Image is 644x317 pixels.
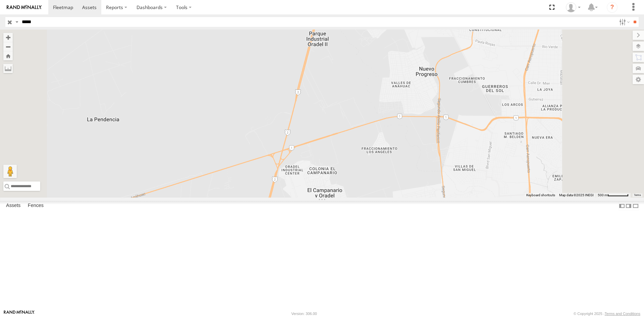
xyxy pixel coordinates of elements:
button: Zoom in [3,33,13,42]
label: Dock Summary Table to the Right [625,201,632,211]
label: Search Query [14,17,19,27]
button: Map Scale: 500 m per 59 pixels [596,193,631,198]
label: Dock Summary Table to the Left [619,201,625,211]
button: Zoom Home [3,51,13,60]
label: Measure [3,64,13,73]
a: Visit our Website [4,310,35,317]
a: Terms (opens in new tab) [634,194,641,197]
label: Hide Summary Table [632,201,639,211]
label: Map Settings [633,75,644,84]
span: Map data ©2025 INEGI [559,193,594,197]
button: Drag Pegman onto the map to open Street View [3,165,17,178]
div: Luis Gonzalez [563,2,583,12]
a: Terms and Conditions [605,312,640,316]
button: Keyboard shortcuts [526,193,555,198]
i: ? [607,2,618,13]
div: Version: 306.00 [291,312,317,316]
label: Search Filter Options [616,17,631,27]
img: rand-logo.svg [7,5,42,10]
button: Zoom out [3,42,13,51]
label: Fences [24,201,47,211]
div: © Copyright 2025 - [574,312,640,316]
span: 500 m [598,193,607,197]
label: Assets [3,201,24,211]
